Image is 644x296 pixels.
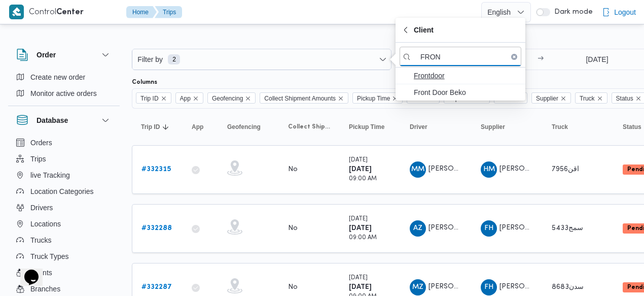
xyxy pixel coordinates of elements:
h3: Database [37,114,68,126]
button: Supplier [477,119,538,135]
b: # 332315 [141,166,171,173]
span: Truck [575,92,607,104]
span: Trip ID; Sorted in descending order [141,123,160,131]
span: Geofencing [227,123,261,131]
span: Pickup Time [349,123,384,131]
button: Remove Geofencing from selection in this group [245,95,251,102]
span: Create new order [30,71,85,83]
a: #332288 [141,222,172,235]
span: Truck [552,123,568,131]
span: Dark mode [550,8,593,16]
b: # 332288 [141,225,172,232]
span: Truck Types [30,250,68,262]
span: AZ [413,220,422,237]
small: 09:00 AM [349,176,377,182]
div: Muhammad Zkaraia Ghrib Muhammad [410,279,426,295]
span: Driver [410,123,427,131]
small: 09:00 AM [349,235,377,241]
span: سمج5433 [552,225,583,232]
button: Trips [155,6,182,18]
span: App [180,93,191,104]
span: Driver [494,92,527,104]
span: FH [484,220,493,237]
button: Monitor active orders [12,85,116,102]
a: #332287 [141,281,172,293]
span: App [175,92,203,104]
button: Home [126,6,157,18]
button: Remove Trip ID from selection in this group [161,95,167,102]
b: [DATE] [349,225,372,232]
span: Orders [30,137,52,149]
a: #332315 [141,163,171,176]
button: Truck [548,119,609,135]
svg: Sorted in descending order [162,123,170,131]
span: Supplier [531,92,571,104]
span: [PERSON_NAME]ه تربو [499,283,575,290]
div: Order [8,69,120,106]
button: Database [16,114,112,126]
div: No [288,283,298,292]
small: [DATE] [349,157,368,163]
button: App [188,119,213,135]
small: [DATE] [349,275,368,281]
small: [DATE] [349,216,368,222]
button: Remove Collect Shipment Amounts from selection in this group [338,95,344,102]
button: Filter by2 available filters [132,49,391,70]
input: search filters [400,47,521,67]
div: Hana Mjada Rais Ahmad [481,161,497,178]
button: Client [396,18,525,43]
div: Ftha Hassan Jlal Abo Alhassan Shrkah Trabo [481,279,497,295]
div: No [288,224,298,233]
button: Remove Truck from selection in this group [597,95,603,102]
button: Pickup Time [345,119,396,135]
button: Orders [12,135,116,151]
div: Muhammad Marawan Diab [410,161,426,178]
span: Geofencing [207,92,256,104]
span: Trips [30,153,46,165]
span: Collect Shipment Amounts [264,93,336,104]
span: Geofencing [212,93,243,104]
span: [PERSON_NAME] [428,166,486,172]
span: Filter by [136,53,164,65]
button: Location Categories [12,183,116,200]
span: Pickup Time [352,92,403,104]
button: Truck Types [12,248,116,265]
b: [DATE] [349,284,372,290]
h3: Order [37,49,56,61]
span: HM [483,161,495,178]
span: [PERSON_NAME]ه تربو [499,224,575,231]
button: live Tracking [12,167,116,183]
button: Locations [12,216,116,232]
span: [PERSON_NAME] [428,224,486,231]
button: Clients [12,265,116,281]
b: # 332287 [141,284,172,290]
span: App [192,123,203,131]
button: Geofencing [223,119,274,135]
span: Collect Shipment Amounts [288,123,331,131]
span: Trip ID [140,93,159,104]
span: Drivers [30,202,53,214]
span: Status [623,123,641,131]
div: → [538,56,544,63]
div: Aiamun Zkaraia Ghrib Muhammad [410,220,426,237]
span: 2 available filters [168,54,180,64]
span: Monitor active orders [30,87,97,100]
span: سدن8683 [552,284,584,290]
span: Logout [614,6,636,18]
button: Trip IDSorted in descending order [137,119,177,135]
button: Driver [406,119,467,135]
label: Columns [132,78,157,86]
button: Clear input [511,54,517,60]
span: Supplier [481,123,505,131]
div: No [288,165,298,174]
span: Location Categories [30,185,94,198]
div: Ftha Hassan Jlal Abo Alhassan Shrkah Trabo [481,220,497,237]
span: Supplier [536,93,558,104]
span: Client [407,92,440,104]
img: X8yXhbKr1z7QwAAAABJRU5ErkJggg== [9,5,24,19]
button: Logout [598,2,640,22]
span: Branches [30,283,60,295]
span: FH [484,279,493,295]
span: Collect Shipment Amounts [260,92,348,104]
